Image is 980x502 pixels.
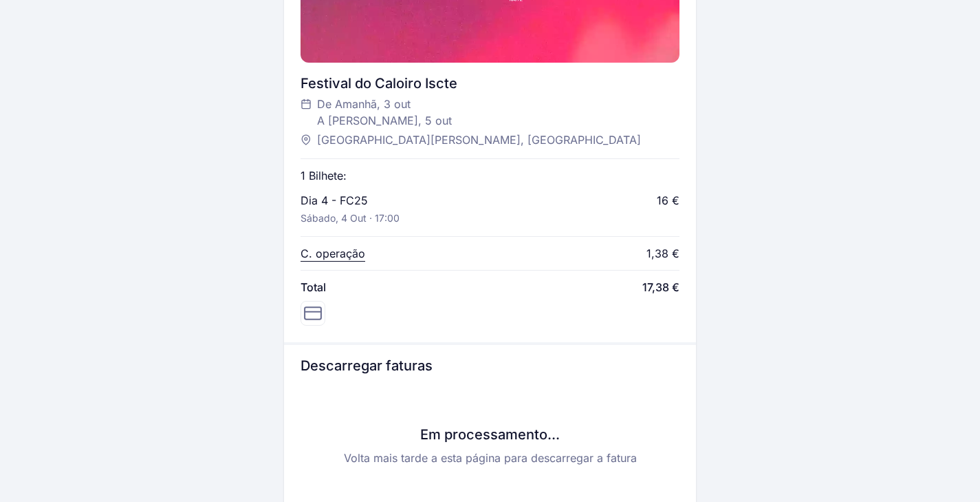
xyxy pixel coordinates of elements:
[642,279,679,295] span: 17,38 €
[317,96,452,129] span: De Amanhã, 3 out A [PERSON_NAME], 5 out
[317,132,641,148] span: [GEOGRAPHIC_DATA][PERSON_NAME], [GEOGRAPHIC_DATA]
[646,245,679,262] div: 1,38 €
[301,279,326,295] span: Total
[301,211,400,225] p: Sábado, 4 out · 17:00
[301,167,347,184] p: 1 Bilhete:
[657,192,679,209] div: 16 €
[301,192,368,209] p: Dia 4 - FC25
[301,245,365,262] p: C. operação
[301,450,679,466] p: Volta mais tarde a esta página para descarregar a fatura
[301,356,679,375] h3: Descarregar faturas
[301,425,679,444] h3: Em processamento...
[301,74,679,93] div: Festival do Caloiro Iscte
